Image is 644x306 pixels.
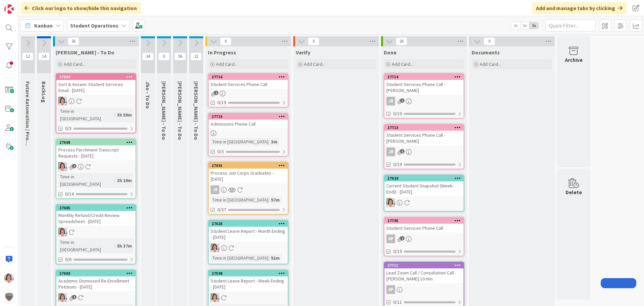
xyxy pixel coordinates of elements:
[384,285,464,294] div: AP
[212,75,288,79] div: 27716
[209,293,288,302] div: EW
[480,61,501,67] span: Add Card...
[58,293,67,302] img: EW
[304,61,325,67] span: Add Card...
[384,262,464,268] div: 27711
[211,138,268,145] div: Time in [GEOGRAPHIC_DATA]
[56,270,136,276] div: 27683
[59,206,136,210] div: 27685
[56,211,136,226] div: Monthly Refund/Credit Review Spreadsheet - [DATE]
[68,37,79,45] span: 36
[384,198,464,207] div: EW
[392,61,413,67] span: Add Card...
[209,185,288,194] div: JR
[212,221,288,226] div: 27625
[400,236,405,241] span: 1
[65,190,74,198] span: 0/14
[384,97,464,105] div: JR
[387,125,464,130] div: 27713
[545,19,596,32] input: Quick Filter...
[384,175,464,181] div: 27624
[217,206,226,213] span: 0/37
[217,99,226,106] span: 0/19
[56,276,136,291] div: Academic Dismissed Re-Enrollment Petitions - [DATE]
[209,114,288,120] div: 27715
[484,37,495,45] span: 0
[22,52,34,60] span: 12
[56,139,136,199] a: 27668Process Parchment Transcript Requests - [DATE]EWTime in [GEOGRAPHIC_DATA]:3h 19m0/14
[384,262,464,283] div: 27711Lead Zoom Call / Consultation Call - [PERSON_NAME] 10 min
[211,196,268,204] div: Time in [GEOGRAPHIC_DATA]
[209,163,288,183] div: 27691Process Job Corps Graduates - [DATE]
[216,61,237,67] span: Add Card...
[56,205,136,211] div: 27685
[209,270,288,291] div: 27598Student Leave Report - Week Ending - [DATE]
[384,217,464,256] a: 27705Student Services Phone CallAP0/19
[114,242,115,250] span: :
[384,49,396,56] span: Done
[268,196,269,204] span: :
[24,81,31,173] span: Future Automation / Process Building
[56,145,136,160] div: Process Parchment Transcript Requests - [DATE]
[115,111,133,119] div: 3h 59m
[393,299,402,306] span: 0/11
[212,114,288,119] div: 27715
[529,22,538,29] span: 3x
[208,73,288,107] a: 27716Student Services Phone Call0/19
[400,149,405,154] span: 1
[56,73,136,133] a: 27684Sort & Answer Student Services Email - [DATE]EWTime in [GEOGRAPHIC_DATA]:3h 59m0/3
[387,176,464,181] div: 27624
[296,49,310,56] span: Verify
[58,162,67,171] img: EW
[209,74,288,80] div: 27716
[386,147,395,156] div: JR
[142,52,154,60] span: 34
[209,80,288,89] div: Student Services Phone Call
[532,2,627,14] div: Add and manage tabs by clicking
[566,188,582,196] div: Delete
[384,218,464,224] div: 27705
[58,97,67,105] img: EW
[161,81,167,140] span: Zaida - To Do
[115,177,133,184] div: 3h 19m
[158,52,170,60] span: 0
[58,238,114,253] div: Time in [GEOGRAPHIC_DATA]
[70,22,118,29] b: Student Operations
[59,75,136,79] div: 27684
[209,276,288,291] div: Student Leave Report - Week Ending - [DATE]
[65,125,71,132] span: 0/3
[269,196,281,204] div: 57m
[214,91,218,95] span: 1
[177,81,183,140] span: Eric - To Do
[269,138,279,145] div: 3m
[472,49,500,56] span: Documents
[208,49,236,56] span: In Progress
[56,139,136,145] div: 27668
[520,22,529,29] span: 2x
[56,97,136,105] div: EW
[115,242,133,250] div: 5h 37m
[217,148,224,155] span: 0/3
[209,270,288,276] div: 27598
[384,125,464,145] div: 27713Student Services Phone Call - [PERSON_NAME]
[511,22,520,29] span: 1x
[209,227,288,242] div: Student Leave Report - Month Ending - [DATE]
[174,52,186,60] span: 56
[396,37,407,45] span: 26
[211,254,268,262] div: Time in [GEOGRAPHIC_DATA]
[269,254,281,262] div: 51m
[211,293,219,302] img: EW
[4,292,14,302] img: avatar
[56,49,114,56] span: Emilie - To Do
[209,114,288,128] div: 27715Admissions Phone Call
[384,125,464,131] div: 27713
[208,113,288,157] a: 27715Admissions Phone CallTime in [GEOGRAPHIC_DATA]:3m0/3
[64,61,85,67] span: Add Card...
[56,228,136,236] div: EW
[211,185,219,194] div: JR
[268,254,269,262] span: :
[65,256,71,263] span: 0/6
[72,295,76,299] span: 2
[384,234,464,243] div: AP
[56,204,136,264] a: 27685Monthly Refund/Credit Review Spreadsheet - [DATE]EWTime in [GEOGRAPHIC_DATA]:5h 37m0/6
